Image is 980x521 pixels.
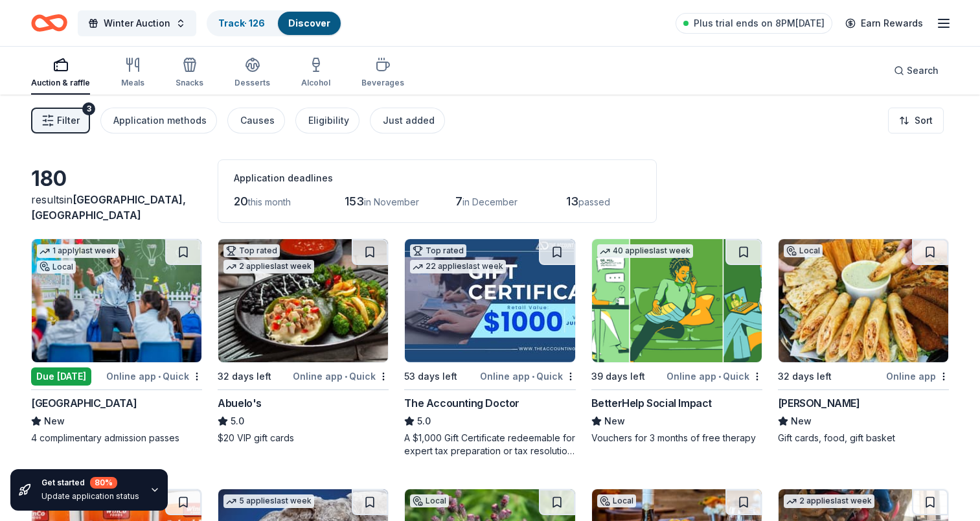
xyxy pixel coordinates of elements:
div: Local [784,244,823,257]
div: Online app Quick [293,368,389,384]
div: Eligibility [308,113,349,128]
span: 20 [234,194,248,208]
img: Image for BetterHelp Social Impact [592,239,762,362]
div: Meals [121,78,144,88]
div: 4 complimentary admission passes [31,432,202,445]
div: Causes [240,113,275,128]
div: Gift cards, food, gift basket [778,432,949,445]
span: New [44,413,65,429]
span: 13 [566,194,578,208]
span: Search [907,63,939,78]
div: Online app Quick [106,368,202,384]
div: BetterHelp Social Impact [591,395,712,411]
img: Image for Abuelo's [218,239,388,362]
button: Beverages [361,52,404,95]
div: 2 applies last week [223,260,314,273]
a: Image for Abuelo's Top rated2 applieslast week32 days leftOnline app•QuickAbuelo's5.0$20 VIP gift... [218,238,389,445]
div: Abuelo's [218,395,262,411]
div: Application deadlines [234,170,641,186]
div: 22 applies last week [410,260,506,273]
span: Filter [57,113,80,128]
span: Sort [915,113,933,128]
div: 1 apply last week [37,244,119,258]
div: 53 days left [404,369,457,384]
div: Get started [41,477,139,489]
a: Earn Rewards [838,12,931,35]
div: [GEOGRAPHIC_DATA] [31,395,137,411]
div: 3 [82,102,95,115]
div: Local [37,260,76,273]
a: Home [31,8,67,38]
img: Image for Children’s Museum Houston [32,239,201,362]
span: 153 [345,194,364,208]
a: Discover [288,17,330,29]
div: Top rated [223,244,280,257]
a: Image for Children’s Museum Houston1 applylast weekLocalDue [DATE]Online app•Quick[GEOGRAPHIC_DAT... [31,238,202,445]
img: Image for Jimmy Changas [779,239,948,362]
span: 5.0 [417,413,431,429]
div: $20 VIP gift cards [218,432,389,445]
div: 5 applies last week [223,494,314,508]
button: Application methods [100,108,217,133]
button: Meals [121,52,144,95]
div: Snacks [176,78,203,88]
button: Just added [370,108,445,133]
div: 39 days left [591,369,645,384]
a: Track· 126 [218,17,265,29]
span: New [791,413,812,429]
span: in December [462,196,518,207]
button: Track· 126Discover [207,10,342,36]
span: this month [248,196,291,207]
div: Desserts [234,78,270,88]
span: • [532,371,534,382]
a: Image for The Accounting DoctorTop rated22 applieslast week53 days leftOnline app•QuickThe Accoun... [404,238,575,457]
span: • [718,371,721,382]
button: Sort [888,108,944,133]
div: 40 applies last week [597,244,693,258]
span: New [604,413,625,429]
div: Alcohol [301,78,330,88]
div: Top rated [410,244,466,257]
span: • [345,371,347,382]
button: Alcohol [301,52,330,95]
div: results [31,192,202,223]
div: 80 % [90,477,117,489]
div: Local [597,494,636,507]
span: in [31,193,186,222]
div: 2 applies last week [784,494,874,508]
button: Auction & raffle [31,52,90,95]
span: 7 [455,194,462,208]
div: Just added [383,113,435,128]
img: Image for The Accounting Doctor [405,239,575,362]
a: Image for BetterHelp Social Impact40 applieslast week39 days leftOnline app•QuickBetterHelp Socia... [591,238,762,445]
div: [PERSON_NAME] [778,395,860,411]
div: Update application status [41,491,139,502]
button: Causes [227,108,285,133]
button: Search [883,58,949,84]
a: Plus trial ends on 8PM[DATE] [676,13,832,34]
span: passed [578,196,610,207]
div: 32 days left [778,369,832,384]
div: Online app [886,368,949,384]
div: A $1,000 Gift Certificate redeemable for expert tax preparation or tax resolution services—recipi... [404,432,575,457]
span: Plus trial ends on 8PM[DATE] [694,16,825,31]
div: 32 days left [218,369,271,384]
button: Filter3 [31,108,90,133]
span: in November [364,196,419,207]
button: Winter Auction [78,10,196,36]
span: Winter Auction [104,16,170,31]
div: Online app Quick [480,368,576,384]
div: Auction & raffle [31,78,90,88]
button: Desserts [234,52,270,95]
div: Beverages [361,78,404,88]
button: Eligibility [295,108,359,133]
button: Snacks [176,52,203,95]
span: 5.0 [231,413,244,429]
div: Vouchers for 3 months of free therapy [591,432,762,445]
div: 180 [31,166,202,192]
div: The Accounting Doctor [404,395,519,411]
div: Local [410,494,449,507]
a: Image for Jimmy ChangasLocal32 days leftOnline app[PERSON_NAME]NewGift cards, food, gift basket [778,238,949,445]
span: • [158,371,161,382]
span: [GEOGRAPHIC_DATA], [GEOGRAPHIC_DATA] [31,193,186,222]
